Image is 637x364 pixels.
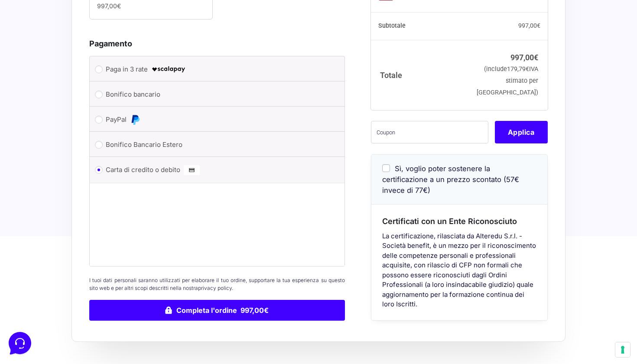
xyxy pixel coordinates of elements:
[106,88,325,101] label: Bonifico bancario
[7,278,60,298] button: Home
[382,217,517,226] span: Certificati con un Ente Riconosciuto
[14,35,74,42] span: Le tue conversazioni
[537,22,540,29] span: €
[495,120,548,143] button: Applica
[7,330,33,356] iframe: Customerly Messenger Launcher
[615,342,630,357] button: Le tue preferenze relative al consenso per le tecnologie di tracciamento
[89,276,345,292] p: I tuoi dati personali saranno utilizzati per elaborare il tuo ordine, supportare la tua esperienz...
[382,231,536,309] p: La certificazione, rilasciata da Alteredu S.r.l. - Società benefit, è un mezzo per il riconoscime...
[113,278,166,298] button: Aiuto
[382,164,519,195] span: Sì, voglio poter sostenere la certificazione a un prezzo scontato (57€ invece di 77€)
[19,126,142,135] input: Cerca un articolo...
[518,22,540,29] bdi: 997,00
[130,114,140,125] img: PayPal
[14,107,68,114] span: Trova una risposta
[526,65,529,73] span: €
[28,49,45,66] img: dark
[534,52,538,62] span: €
[510,52,538,62] bdi: 997,00
[382,164,390,172] input: Sì, voglio poter sostenere la certificazione a un prezzo scontato (57€ invece di 77€)
[133,290,146,298] p: Aiuto
[89,38,345,49] h3: Pagamento
[60,278,114,298] button: Messaggi
[507,65,529,73] span: 179,79
[477,65,538,96] small: (include IVA stimato per [GEOGRAPHIC_DATA])
[117,2,121,10] span: €
[184,165,200,175] img: Carta di credito o debito
[26,290,41,298] p: Home
[7,7,146,21] h2: Ciao da Marketers 👋
[14,73,159,90] button: Inizia una conversazione
[371,40,473,110] th: Totale
[106,138,325,151] label: Bonifico Bancario Estero
[75,290,98,298] p: Messaggi
[97,190,334,257] iframe: Casella di inserimento pagamento sicuro con carta
[89,300,345,321] button: Completa l'ordine 997,00€
[56,78,128,85] span: Inizia una conversazione
[14,49,31,66] img: dark
[151,64,186,75] img: scalapay-logo-black.png
[42,49,59,66] img: dark
[371,120,488,143] input: Coupon
[198,285,232,291] a: privacy policy
[97,2,121,10] span: 997,00
[106,63,325,76] label: Paga in 3 rate
[106,113,325,126] label: PayPal
[92,107,159,114] a: Apri Centro Assistenza
[371,12,473,40] th: Subtotale
[106,163,325,176] label: Carta di credito o debito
